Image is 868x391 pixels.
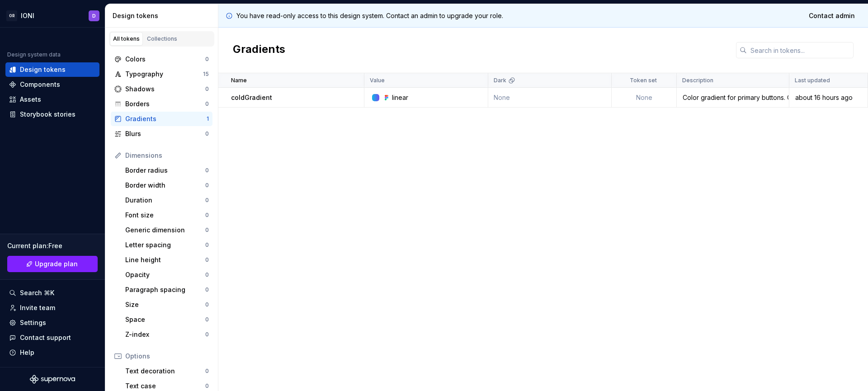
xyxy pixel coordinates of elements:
div: 0 [205,367,209,375]
div: Settings [20,318,46,327]
div: 0 [205,130,209,137]
a: Border width0 [122,178,212,193]
td: None [488,88,612,108]
a: Z-index0 [122,327,212,342]
button: Contact support [5,330,99,345]
p: You have read-only access to this design system. Contact an admin to upgrade your role. [236,11,503,20]
div: 0 [205,56,209,63]
div: Border radius [125,166,205,175]
div: Design system data [7,51,61,58]
button: Upgrade plan [7,256,98,272]
a: Design tokens [5,62,99,77]
a: Colors0 [111,52,212,66]
p: Name [231,77,247,84]
div: Font size [125,211,205,220]
a: Settings [5,316,99,330]
div: 0 [205,382,209,390]
div: Search ⌘K [20,288,54,297]
svg: Supernova Logo [30,375,75,384]
div: Options [125,352,209,361]
div: Components [20,80,60,89]
div: Typography [125,70,203,79]
div: Z-index [125,330,205,339]
div: Colors [125,55,205,64]
a: Assets [5,92,99,107]
a: Size0 [122,297,212,312]
a: Invite team [5,301,99,315]
div: 0 [205,256,209,264]
div: Storybook stories [20,110,75,119]
p: Value [370,77,385,84]
p: Token set [630,77,657,84]
a: Border radius0 [122,163,212,178]
div: Border width [125,181,205,190]
div: Borders [125,99,205,108]
a: Duration0 [122,193,212,207]
div: Text case [125,382,205,391]
div: Gradients [125,114,207,123]
a: Storybook stories [5,107,99,122]
div: IONI [21,11,34,20]
p: coldGradient [231,93,272,102]
div: 0 [205,182,209,189]
div: Letter spacing [125,240,205,250]
div: Shadows [125,85,205,94]
div: 0 [205,212,209,219]
div: Invite team [20,303,55,312]
button: Search ⌘K [5,286,99,300]
span: Contact admin [809,11,855,20]
div: Generic dimension [125,226,205,235]
a: Typography15 [111,67,212,81]
p: Last updated [795,77,830,84]
div: Opacity [125,270,205,279]
div: Collections [147,35,177,42]
p: Dark [494,77,506,84]
a: Text decoration0 [122,364,212,378]
div: Assets [20,95,41,104]
div: 0 [205,100,209,108]
div: Space [125,315,205,324]
td: None [612,88,677,108]
a: Borders0 [111,97,212,111]
div: Current plan : Free [7,241,98,250]
span: Upgrade plan [35,259,78,269]
a: Line height0 [122,253,212,267]
div: Text decoration [125,367,205,376]
div: Help [20,348,34,357]
div: 15 [203,71,209,78]
a: Space0 [122,312,212,327]
div: D [92,12,96,19]
div: Line height [125,255,205,264]
div: 0 [205,316,209,323]
a: Opacity0 [122,268,212,282]
div: Design tokens [113,11,214,20]
a: Paragraph spacing0 [122,283,212,297]
div: 0 [205,241,209,249]
a: Letter spacing0 [122,238,212,252]
div: Dimensions [125,151,209,160]
a: Contact admin [803,8,861,24]
div: 0 [205,197,209,204]
input: Search in tokens... [747,42,854,58]
div: 0 [205,331,209,338]
a: Blurs0 [111,127,212,141]
div: 0 [205,271,209,278]
div: All tokens [113,35,140,42]
div: Color gradient for primary buttons. Gradients are still not supported by Figma Variable to date (... [677,93,788,102]
div: 0 [205,301,209,308]
div: about 16 hours ago [790,93,867,102]
div: 0 [205,226,209,234]
div: 0 [205,85,209,93]
div: Paragraph spacing [125,285,205,294]
div: Design tokens [20,65,66,74]
p: Description [682,77,713,84]
a: Gradients1 [111,112,212,126]
h2: Gradients [233,42,285,58]
a: Generic dimension0 [122,223,212,237]
button: ORIONID [2,6,103,25]
div: Duration [125,196,205,205]
div: Size [125,300,205,309]
div: 1 [207,115,209,122]
button: Help [5,345,99,360]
